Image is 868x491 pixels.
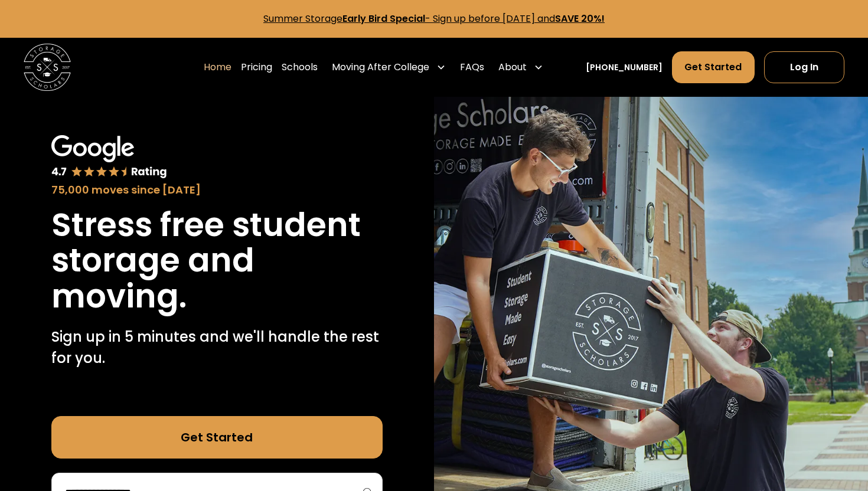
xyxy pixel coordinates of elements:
[51,416,383,459] a: Get Started
[24,44,71,91] img: Storage Scholars main logo
[241,51,272,84] a: Pricing
[263,12,605,25] a: Summer StorageEarly Bird Special- Sign up before [DATE] andSAVE 20%!
[586,61,663,74] a: [PHONE_NUMBER]
[460,51,484,84] a: FAQs
[327,51,451,84] div: Moving After College
[332,60,429,74] div: Moving After College
[672,51,754,83] a: Get Started
[342,12,425,25] strong: Early Bird Special
[51,135,168,179] img: Google 4.7 star rating
[51,326,383,369] p: Sign up in 5 minutes and we'll handle the rest for you.
[51,207,383,315] h1: Stress free student storage and moving.
[555,12,605,25] strong: SAVE 20%!
[24,44,71,91] a: home
[204,51,231,84] a: Home
[282,51,318,84] a: Schools
[51,182,383,198] div: 75,000 moves since [DATE]
[498,60,527,74] div: About
[764,51,844,83] a: Log In
[494,51,548,84] div: About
